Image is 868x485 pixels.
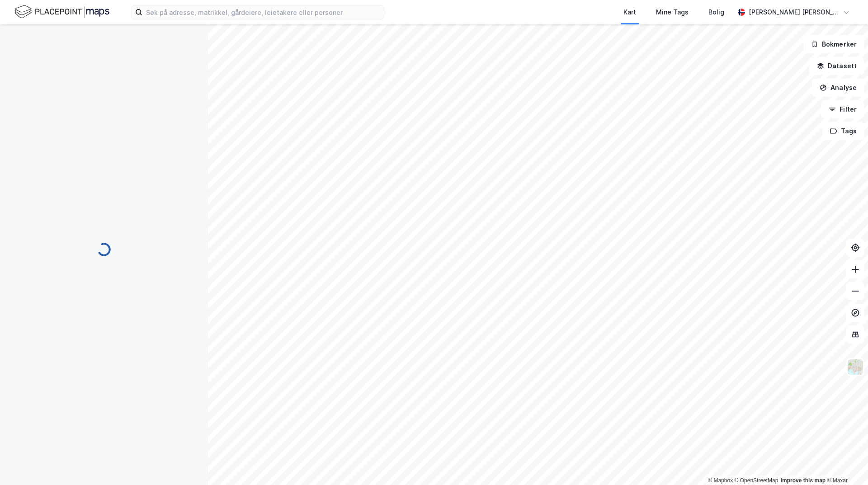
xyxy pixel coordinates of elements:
[142,5,384,19] input: Søk på adresse, matrikkel, gårdeiere, leietakere eller personer
[781,477,826,484] a: Improve this map
[803,35,864,53] button: Bokmerker
[708,7,724,18] div: Bolig
[812,79,864,97] button: Analyse
[749,7,839,18] div: [PERSON_NAME] [PERSON_NAME]
[735,477,778,484] a: OpenStreetMap
[656,7,689,18] div: Mine Tags
[823,442,868,485] iframe: Chat Widget
[708,477,733,484] a: Mapbox
[809,57,864,75] button: Datasett
[14,4,109,20] img: logo.f888ab2527a4732fd821a326f86c7f29.svg
[97,242,111,257] img: spinner.a6d8c91a73a9ac5275cf975e30b51cfb.svg
[821,100,864,118] button: Filter
[823,442,868,485] div: Kontrollprogram for chat
[623,7,636,18] div: Kart
[822,122,864,140] button: Tags
[847,358,864,376] img: Z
